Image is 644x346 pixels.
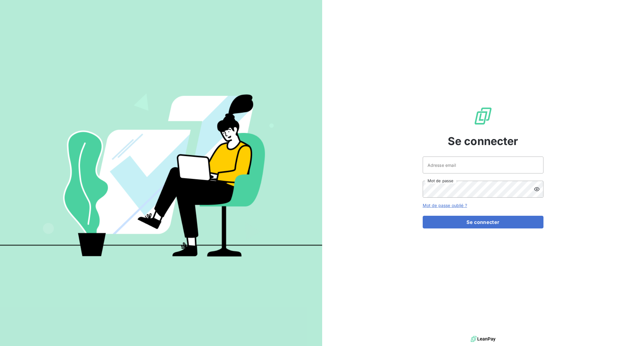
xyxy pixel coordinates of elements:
[471,335,495,344] img: logo
[423,203,467,208] a: Mot de passe oublié ?
[423,216,543,228] button: Se connecter
[423,157,543,173] input: placeholder
[473,106,493,126] img: Logo LeanPay
[448,133,518,149] span: Se connecter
